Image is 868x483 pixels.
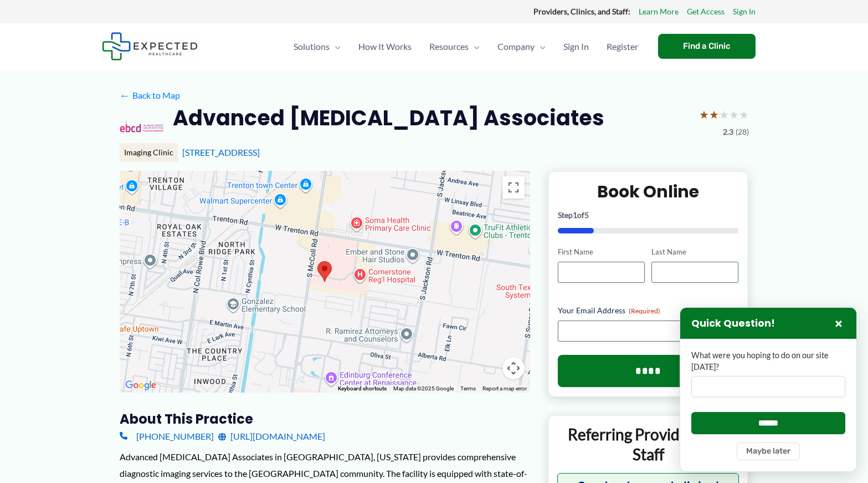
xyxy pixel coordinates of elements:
span: ★ [739,104,749,125]
span: Resources [429,27,469,66]
span: Menu Toggle [330,27,341,66]
span: (28) [736,125,749,139]
span: Map data ©2025 Google [393,385,454,392]
button: Keyboard shortcuts [338,385,387,393]
button: Toggle fullscreen view [502,176,525,199]
a: Register [598,27,647,66]
a: Learn More [639,4,679,19]
a: Sign In [554,27,598,66]
div: Imaging Clinic [120,143,178,162]
span: Menu Toggle [469,27,480,66]
label: What were you hoping to do on our site [DATE]? [691,350,845,373]
img: Google [122,378,159,393]
a: Open this area in Google Maps (opens a new window) [122,378,159,393]
label: First Name [558,247,645,257]
a: How It Works [350,27,420,66]
span: ★ [699,104,709,125]
h2: Book Online [558,181,739,202]
span: 2.3 [723,125,733,139]
a: Get Access [687,4,725,19]
a: ←Back to Map [120,87,180,104]
span: Solutions [294,27,330,66]
a: CompanyMenu Toggle [489,27,554,66]
button: Map camera controls [502,357,525,379]
span: ★ [729,104,739,125]
span: 5 [584,210,589,220]
a: Find a Clinic [658,34,756,59]
span: ★ [709,104,719,125]
span: ★ [719,104,729,125]
span: Register [607,27,638,66]
span: Company [497,27,535,66]
span: (Required) [629,307,660,315]
a: [URL][DOMAIN_NAME] [218,428,325,445]
h3: Quick Question! [691,317,775,330]
button: Close [832,317,845,330]
a: [STREET_ADDRESS] [182,147,260,157]
span: Sign In [563,27,589,66]
img: Expected Healthcare Logo - side, dark font, small [102,32,198,60]
label: Your Email Address [558,305,739,316]
nav: Primary Site Navigation [285,27,647,66]
a: ResourcesMenu Toggle [420,27,489,66]
a: [PHONE_NUMBER] [120,428,214,445]
strong: Providers, Clinics, and Staff: [533,7,630,16]
h3: About this practice [120,410,530,428]
button: Maybe later [737,443,800,460]
p: Referring Providers and Staff [557,424,739,465]
span: Menu Toggle [535,27,546,66]
label: Last Name [651,247,738,257]
span: How It Works [358,27,412,66]
span: 1 [573,210,577,220]
a: Report a map error [482,385,527,392]
a: SolutionsMenu Toggle [285,27,350,66]
a: Terms (opens in new tab) [460,385,476,392]
a: Sign In [733,4,756,19]
p: Step of [558,211,739,219]
span: ← [120,90,130,100]
h2: Advanced [MEDICAL_DATA] Associates [173,104,604,131]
